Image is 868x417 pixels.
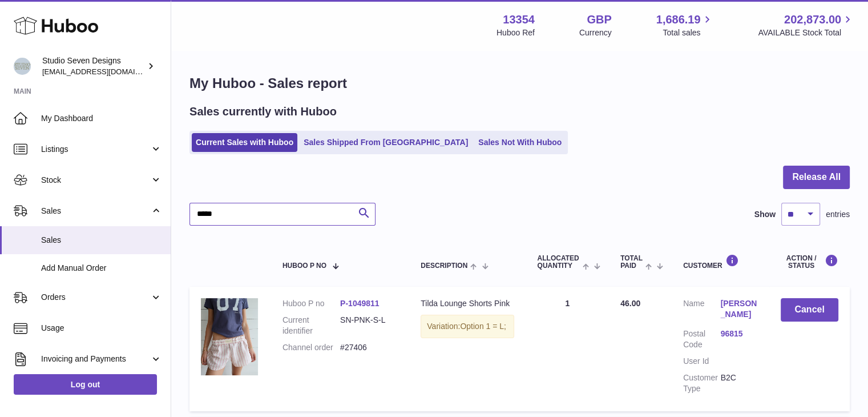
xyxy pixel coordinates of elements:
[720,298,757,320] a: [PERSON_NAME]
[826,209,850,220] span: entries
[282,298,340,309] dt: Huboo P no
[496,27,535,38] div: Huboo Ref
[503,12,535,27] strong: 13354
[282,262,326,270] span: Huboo P no
[754,209,776,220] label: Show
[42,55,145,77] div: Studio Seven Designs
[758,27,854,38] span: AVAILABLE Stock Total
[663,27,713,38] span: Total sales
[340,315,398,336] dd: SN-PNK-S-L
[720,372,757,394] dd: B2C
[300,133,472,152] a: Sales Shipped From [GEOGRAPHIC_DATA]
[41,323,162,334] span: Usage
[41,235,162,246] span: Sales
[41,206,150,216] span: Sales
[758,12,854,38] a: 202,873.00 AVAILABLE Stock Total
[781,298,838,322] button: Cancel
[14,58,31,75] img: contact.studiosevendesigns@gmail.com
[189,74,850,93] h1: My Huboo - Sales report
[340,342,398,353] dd: #27406
[282,315,340,336] dt: Current identifier
[41,175,150,186] span: Stock
[421,298,514,309] div: Tilda Lounge Shorts Pink
[656,12,714,38] a: 1,686.19 Total sales
[189,104,337,119] h2: Sales currently with Huboo
[720,328,757,339] a: 96815
[41,144,150,155] span: Listings
[683,372,720,394] dt: Customer Type
[683,328,720,350] dt: Postal Code
[683,356,720,367] dt: User Id
[192,133,297,152] a: Current Sales with Huboo
[460,322,506,331] span: Option 1 = L;
[579,27,612,38] div: Currency
[783,166,850,189] button: Release All
[421,315,514,338] div: Variation:
[421,262,467,270] span: Description
[41,292,150,303] span: Orders
[537,255,579,270] span: ALLOCATED Quantity
[340,299,380,308] a: P-1049811
[282,342,340,353] dt: Channel order
[620,299,640,308] span: 46.00
[683,254,758,270] div: Customer
[41,113,162,124] span: My Dashboard
[41,263,162,274] span: Add Manual Order
[784,12,841,27] span: 202,873.00
[474,133,566,152] a: Sales Not With Huboo
[683,298,720,323] dt: Name
[526,287,609,411] td: 1
[620,255,643,270] span: Total paid
[41,354,150,364] span: Invoicing and Payments
[14,374,157,395] a: Log out
[656,12,701,27] span: 1,686.19
[781,254,838,270] div: Action / Status
[587,12,611,27] strong: GBP
[201,298,258,375] img: 56.png
[42,67,168,76] span: [EMAIL_ADDRESS][DOMAIN_NAME]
